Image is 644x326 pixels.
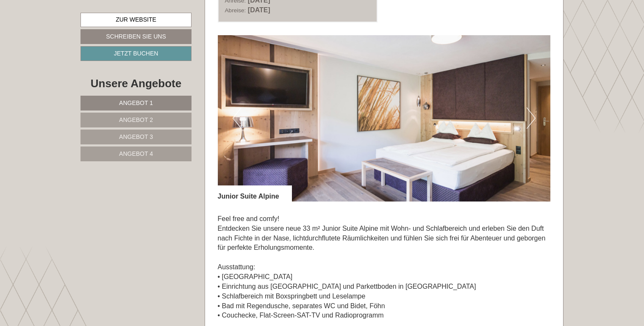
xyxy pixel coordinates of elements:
[248,6,270,14] b: [DATE]
[218,35,551,202] img: image
[80,29,192,44] a: Schreiben Sie uns
[80,76,192,91] div: Unsere Angebote
[119,99,153,106] span: Angebot 1
[233,108,241,129] button: Previous
[119,116,153,123] span: Angebot 2
[218,214,551,320] p: Feel free and comfy! Entdecken Sie unsere neue 33 m² Junior Suite Alpine mit Wohn- und Schlafbere...
[80,13,192,27] a: Zur Website
[80,46,192,61] a: Jetzt buchen
[225,7,246,14] small: Abreise:
[218,185,292,202] div: Junior Suite Alpine
[527,108,536,129] button: Next
[119,150,153,157] span: Angebot 4
[119,133,153,140] span: Angebot 3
